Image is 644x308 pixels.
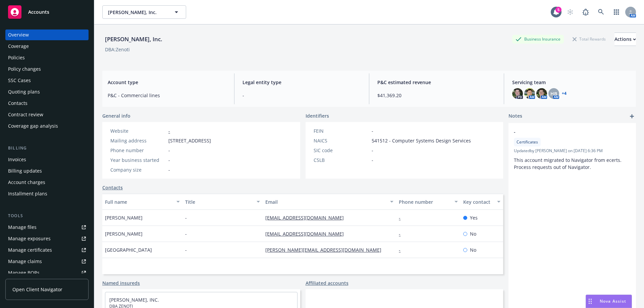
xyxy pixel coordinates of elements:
span: Yes [470,214,478,221]
button: Nova Assist [586,295,632,308]
button: Actions [614,33,636,46]
div: Tools [5,212,89,219]
button: Title [182,194,263,210]
a: Account charges [5,177,89,188]
span: HB [550,90,557,97]
div: Actions [614,33,636,46]
span: Certificates [517,139,538,145]
span: Servicing team [512,79,631,86]
div: [PERSON_NAME], Inc. [102,35,165,44]
div: Title [185,198,253,205]
a: add [628,112,636,120]
img: photo [536,88,547,99]
span: - [514,128,613,135]
button: Phone number [396,194,460,210]
span: - [168,166,170,173]
a: Search [594,5,608,19]
a: Named insureds [102,280,140,287]
span: Nova Assist [600,298,626,304]
div: -CertificatesUpdatedby [PERSON_NAME] on [DATE] 6:36 PMThis account migrated to Navigator from ece... [508,123,636,176]
span: [PERSON_NAME], Inc. [108,9,166,16]
a: Accounts [5,3,89,21]
div: Drag to move [586,295,594,308]
span: [PERSON_NAME] [105,214,143,221]
div: Business Insurance [512,35,564,43]
div: Installment plans [8,188,47,199]
div: Overview [8,29,29,40]
div: Phone number [110,147,166,154]
div: Contacts [8,98,28,109]
span: General info [102,112,130,119]
a: [PERSON_NAME], INC. [109,297,159,303]
div: Phone number [399,198,450,205]
button: Full name [102,194,182,210]
a: Manage exposures [5,233,89,244]
div: FEIN [314,127,369,134]
a: [EMAIL_ADDRESS][DOMAIN_NAME] [265,231,349,237]
a: Quoting plans [5,86,89,97]
a: Manage claims [5,256,89,267]
span: P&C estimated revenue [377,79,496,86]
a: Coverage [5,41,89,52]
span: P&C - Commercial lines [108,92,226,99]
span: - [372,157,373,164]
a: Policy changes [5,64,89,74]
a: Manage BORs [5,267,89,278]
div: Policy changes [8,64,41,74]
a: edit [613,128,621,136]
a: Contract review [5,109,89,120]
a: Report a Bug [579,5,592,19]
div: SIC code [314,147,369,154]
a: Affiliated accounts [306,280,348,287]
div: DBA: Zenoti [105,46,130,53]
span: Accounts [28,9,49,15]
span: - [185,230,187,237]
span: - [168,147,170,154]
div: Policies [8,52,25,63]
a: Policies [5,52,89,63]
a: Manage files [5,222,89,233]
a: +4 [562,91,567,96]
span: - [372,127,373,134]
div: 5 [555,7,561,13]
div: SSC Cases [8,75,31,86]
div: Billing [5,145,89,151]
div: Total Rewards [569,35,609,43]
div: Manage BORs [8,267,40,278]
div: Quoting plans [8,86,40,97]
a: Contacts [102,184,123,191]
div: Manage files [8,222,37,233]
span: - [372,147,373,154]
span: - [185,246,187,253]
button: Key contact [461,194,503,210]
div: NAICS [314,137,369,144]
div: Account charges [8,177,45,188]
span: - [185,214,187,221]
div: Company size [110,166,166,173]
img: photo [524,88,535,99]
div: Manage claims [8,256,42,267]
a: remove [623,128,631,136]
div: Manage exposures [8,233,51,244]
a: Coverage gap analysis [5,121,89,131]
div: Coverage gap analysis [8,121,58,131]
div: CSLB [314,157,369,164]
span: Legal entity type [243,79,361,86]
a: [PERSON_NAME][EMAIL_ADDRESS][DOMAIN_NAME] [265,247,387,253]
span: - [168,157,170,164]
span: $41,369.20 [377,92,496,99]
a: - [399,214,406,221]
div: Invoices [8,154,26,165]
a: Start snowing [563,5,577,19]
div: Billing updates [8,166,42,176]
button: Email [263,194,396,210]
span: No [470,230,476,237]
span: Account type [108,79,226,86]
span: [GEOGRAPHIC_DATA] [105,246,152,253]
span: Updated by [PERSON_NAME] on [DATE] 6:36 PM [514,148,631,154]
div: Full name [105,198,172,205]
a: - [399,247,406,253]
a: Switch app [610,5,623,19]
a: - [399,231,406,237]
